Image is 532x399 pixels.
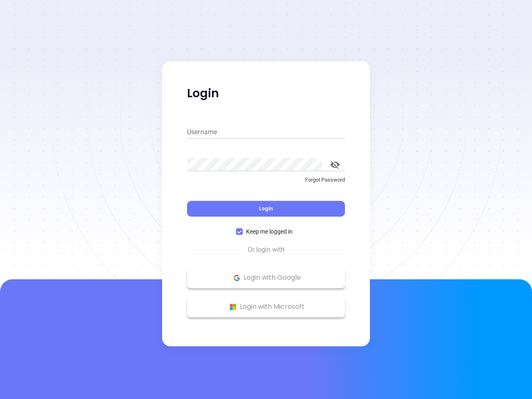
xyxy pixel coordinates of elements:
span: Login [259,205,273,212]
p: Login with Microsoft [191,300,341,313]
p: Login with Google [191,271,341,284]
p: Login [187,86,345,101]
button: Microsoft Logo Login with Microsoft [187,296,345,317]
p: Forgot Password [187,176,345,184]
img: Microsoft Logo [228,302,238,312]
button: Google Logo Login with Google [187,267,345,288]
span: Or login with [244,245,289,255]
span: Keep me logged in [243,227,296,236]
img: Google Logo [232,273,242,283]
button: toggle password visibility [325,155,345,175]
a: Forgot Password [187,176,345,191]
button: Login [187,201,345,217]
